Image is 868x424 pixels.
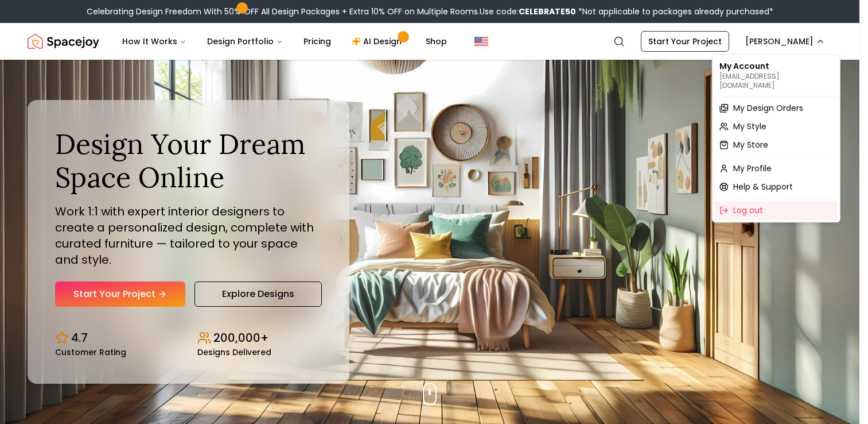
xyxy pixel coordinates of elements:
[719,72,833,90] p: [EMAIL_ADDRESS][DOMAIN_NAME]
[715,99,838,117] a: My Design Orders
[715,117,838,136] a: My Style
[733,181,793,192] span: Help & Support
[733,205,763,216] span: Log out
[715,159,838,178] a: My Profile
[715,136,838,154] a: My Store
[733,102,803,114] span: My Design Orders
[733,163,772,174] span: My Profile
[715,178,838,196] a: Help & Support
[733,121,766,132] span: My Style
[712,54,840,222] div: [PERSON_NAME]
[733,139,768,151] span: My Store
[715,57,838,94] div: My Account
